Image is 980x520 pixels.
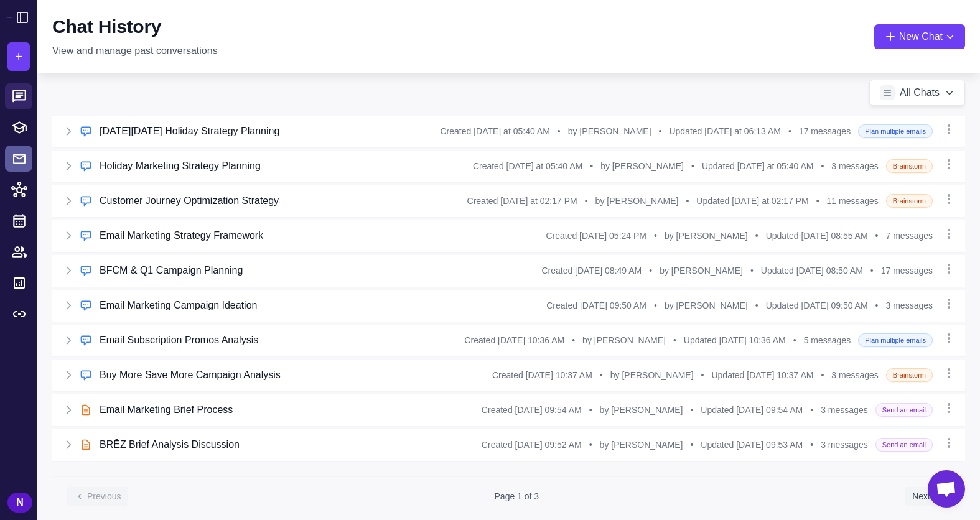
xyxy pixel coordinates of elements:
h3: BFCM & Q1 Campaign Planning [100,263,243,278]
h3: [DATE][DATE] Holiday Strategy Planning [100,124,279,139]
span: • [691,159,694,173]
span: by [PERSON_NAME] [600,438,683,452]
span: Send an email [875,403,933,417]
span: Brainstorm [886,368,933,383]
h3: Customer Journey Optimization Strategy [100,193,279,208]
span: 17 messages [881,264,933,277]
span: • [654,299,657,312]
span: 11 messages [827,194,879,208]
h3: Email Marketing Brief Process [100,402,233,417]
span: • [875,229,879,243]
h3: Email Marketing Strategy Framework [100,228,263,243]
span: by [PERSON_NAME] [568,124,651,138]
span: Updated [DATE] 08:55 AM [766,229,868,243]
span: by [PERSON_NAME] [610,368,694,382]
span: Created [DATE] 09:54 AM [482,403,582,417]
div: Open chat [928,470,965,508]
span: 3 messages [831,159,878,173]
span: • [750,264,754,277]
span: Created [DATE] at 02:17 PM [467,194,577,208]
span: • [659,124,662,138]
span: Updated [DATE] at 05:40 AM [702,159,814,173]
span: • [690,403,693,417]
span: Updated [DATE] at 02:17 PM [696,194,808,208]
span: 3 messages [886,299,933,312]
span: Send an email [875,438,933,452]
span: • [810,403,813,417]
span: by [PERSON_NAME] [665,299,748,312]
span: Created [DATE] 05:24 PM [546,229,646,243]
button: New Chat [874,24,965,49]
span: 3 messages [821,403,867,417]
div: N [7,493,32,513]
span: • [755,229,758,243]
span: by [PERSON_NAME] [582,333,666,347]
span: by [PERSON_NAME] [600,159,684,173]
span: • [585,194,588,208]
h3: Email Marketing Campaign Ideation [100,298,257,313]
span: Created [DATE] 09:52 AM [482,438,582,452]
span: Updated [DATE] 09:54 AM [701,403,803,417]
span: • [558,124,561,138]
span: • [870,264,874,277]
img: Raleon Logo [7,17,12,17]
span: Created [DATE] 09:50 AM [546,299,646,312]
span: • [572,333,575,347]
h3: Holiday Marketing Strategy Planning [100,159,261,174]
span: Updated [DATE] 08:50 AM [761,264,863,277]
span: • [810,438,813,452]
span: by [PERSON_NAME] [600,403,683,417]
span: Plan multiple emails [858,333,933,348]
span: • [821,159,824,173]
h3: Email Subscription Promos Analysis [100,333,258,348]
span: by [PERSON_NAME] [665,229,748,243]
span: Created [DATE] 10:37 AM [492,368,592,382]
span: 3 messages [831,368,878,382]
h3: BRĒZ Brief Analysis Discussion [100,437,240,452]
span: Updated [DATE] at 06:13 AM [669,124,781,138]
span: Updated [DATE] 09:50 AM [766,299,868,312]
span: • [816,194,819,208]
span: Created [DATE] 10:36 AM [464,333,564,347]
span: • [821,368,824,382]
span: Updated [DATE] 09:53 AM [701,438,803,452]
span: • [589,438,592,452]
button: All Chats [869,80,965,106]
span: • [701,368,704,382]
span: 3 messages [821,438,867,452]
button: Previous [67,487,128,506]
span: • [755,299,758,312]
button: Next [905,487,950,506]
button: + [7,42,30,71]
span: 5 messages [804,333,851,347]
p: View and manage past conversations [52,44,218,58]
span: 7 messages [886,229,933,243]
span: Updated [DATE] 10:37 AM [711,368,813,382]
span: • [686,194,689,208]
span: • [654,229,657,243]
span: Page 1 of 3 [495,490,539,503]
span: • [590,159,593,173]
span: Updated [DATE] 10:36 AM [684,333,786,347]
span: • [649,264,652,277]
span: • [788,124,791,138]
span: 17 messages [799,124,851,138]
span: + [15,47,22,66]
span: • [589,403,592,417]
span: • [600,368,603,382]
h1: Chat History [52,15,161,39]
span: by [PERSON_NAME] [595,194,679,208]
span: Created [DATE] at 05:40 AM [440,124,549,138]
span: • [673,333,676,347]
h3: Buy More Save More Campaign Analysis [100,368,281,383]
span: by [PERSON_NAME] [660,264,743,277]
span: Created [DATE] at 05:40 AM [473,159,582,173]
span: Plan multiple emails [858,124,933,139]
span: • [690,438,693,452]
span: • [875,299,879,312]
span: Brainstorm [886,159,933,174]
span: • [793,333,796,347]
span: Created [DATE] 08:49 AM [541,264,642,277]
span: Brainstorm [886,194,933,208]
